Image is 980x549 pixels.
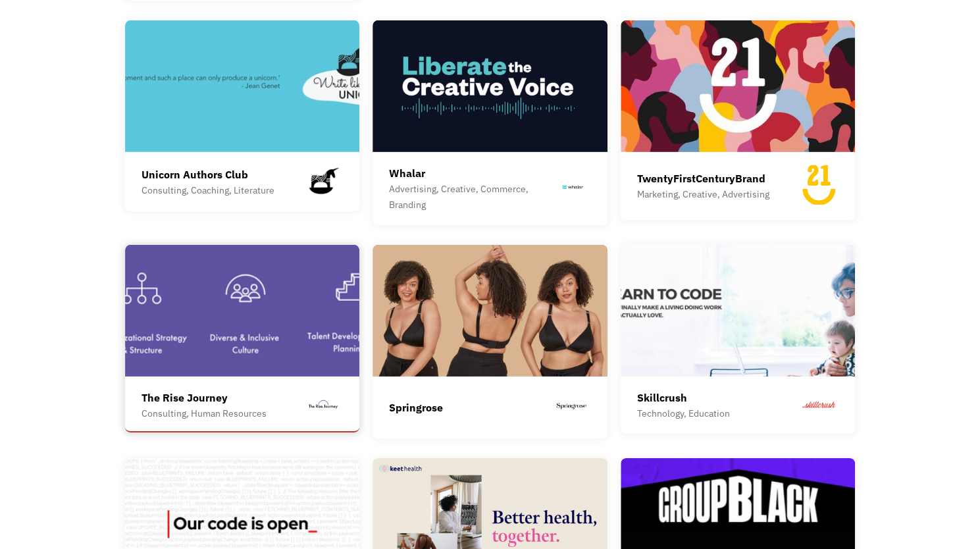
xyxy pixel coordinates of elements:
[389,181,554,213] div: Advertising, Creative, Commerce, Branding
[125,20,360,212] a: Unicorn Authors ClubConsulting, Coaching, Literature
[142,167,274,182] div: Unicorn Authors Club
[637,186,769,202] div: Marketing, Creative, Advertising
[142,390,267,405] div: The Rise Journey
[142,405,267,421] div: Consulting, Human Resources
[621,20,856,221] a: TwentyFirstCenturyBrandMarketing, Creative, Advertising
[389,400,443,415] div: Springrose
[389,165,554,181] div: Whalar
[125,245,360,432] a: The Rise JourneyConsulting, Human Resources
[373,245,607,438] a: Springrose
[373,20,607,225] a: WhalarAdvertising, Creative, Commerce, Branding
[637,405,730,421] div: Technology, Education
[637,390,730,405] div: Skillcrush
[637,170,769,186] div: TwentyFirstCenturyBrand
[142,182,274,198] div: Consulting, Coaching, Literature
[621,245,856,434] a: SkillcrushTechnology, Education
